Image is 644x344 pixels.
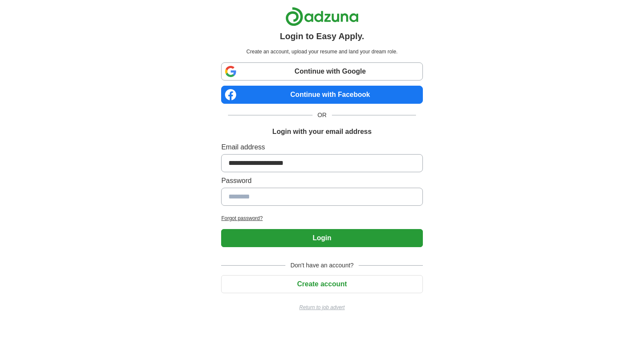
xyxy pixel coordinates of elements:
button: Login [221,229,422,247]
a: Continue with Google [221,62,422,81]
a: Forgot password? [221,214,422,222]
a: Create account [221,280,422,288]
p: Create an account, upload your resume and land your dream role. [223,48,421,56]
h1: Login to Easy Apply. [280,30,364,43]
label: Email address [221,142,422,152]
span: Don't have an account? [285,261,359,270]
a: Continue with Facebook [221,86,422,104]
span: OR [313,111,332,120]
a: Return to job advert [221,304,422,311]
button: Create account [221,275,422,293]
h1: Login with your email address [272,127,372,137]
img: Adzuna logo [285,7,359,26]
label: Password [221,176,422,186]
